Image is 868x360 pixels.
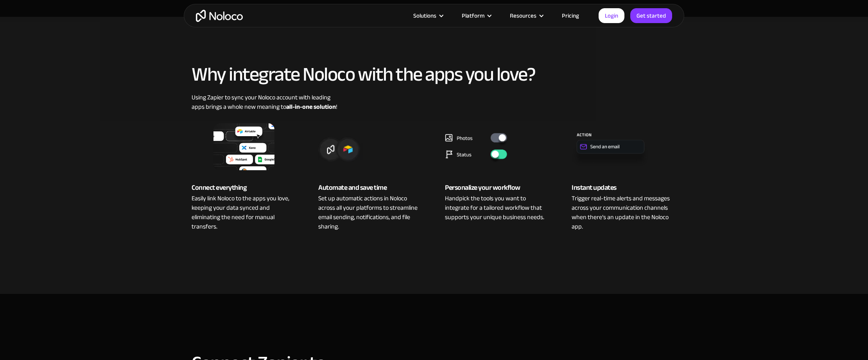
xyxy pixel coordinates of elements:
div: Solutions [413,11,436,21]
div: Set up automatic actions in Noloco across all your platforms to streamline email sending, notific... [318,194,423,231]
div: Platform [452,11,500,21]
div: Resources [510,11,536,21]
a: Login [599,8,624,23]
div: Solutions [404,11,452,21]
h2: Why integrate Noloco with the apps you love? [192,64,676,85]
strong: all-in-one solution [286,101,336,113]
div: Automate and save time [318,182,423,194]
div: Resources [500,11,552,21]
div: Personalize your workflow [445,182,550,194]
div: Handpick the tools you want to integrate for a tailored workflow that supports your unique busine... [445,194,550,222]
div: Instant updates [572,182,676,194]
div: Trigger real-time alerts and messages across your communication channels when there’s an update i... [572,194,676,231]
a: home [196,10,243,22]
a: Get started [630,8,672,23]
div: Platform [462,11,484,21]
div: Using Zapier to sync your Noloco account with leading apps brings a whole new meaning to ! [192,93,676,112]
a: Pricing [552,11,589,21]
div: Connect everything [192,182,296,194]
div: Easily link Noloco to the apps you love, keeping your data synced and eliminating the need for ma... [192,194,296,231]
